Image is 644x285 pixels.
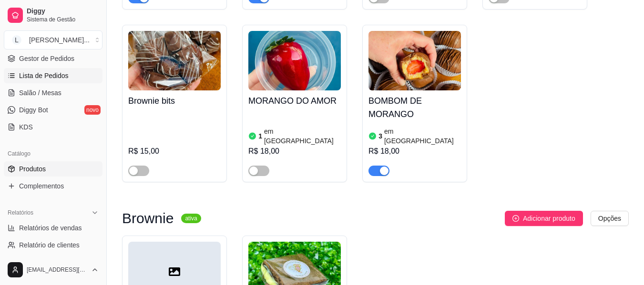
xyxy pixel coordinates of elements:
button: Adicionar produto [505,211,583,226]
span: Relatórios de vendas [19,223,82,233]
h4: Brownie bits [128,94,221,108]
button: Select a team [4,30,102,49]
article: 1 [258,131,262,141]
span: Sistema de Gestão [27,16,99,23]
span: Produtos [19,164,46,174]
a: DiggySistema de Gestão [4,4,102,27]
article: em [GEOGRAPHIC_DATA] [264,127,341,146]
img: product-image [248,31,341,90]
a: Relatórios de vendas [4,220,102,236]
span: Opções [598,213,621,224]
span: KDS [19,122,33,132]
a: Gestor de Pedidos [4,51,102,66]
h4: BOMBOM DE MORANGO [368,94,461,121]
h3: Brownie [122,213,174,224]
span: Gestor de Pedidos [19,54,74,63]
h4: MORANGO DO AMOR [248,94,341,108]
span: Salão / Mesas [19,88,61,98]
span: plus-circle [512,215,519,222]
span: Relatórios [8,209,33,216]
span: Adicionar produto [523,213,575,224]
sup: ativa [181,214,201,223]
div: R$ 15,00 [128,146,221,157]
a: Produtos [4,161,102,177]
img: product-image [368,31,461,90]
div: Catálogo [4,146,102,161]
a: Lista de Pedidos [4,68,102,83]
a: KDS [4,119,102,135]
article: 3 [378,131,382,141]
span: Complementos [19,181,64,191]
button: Opções [591,211,629,226]
img: product-image [128,31,221,90]
span: [EMAIL_ADDRESS][DOMAIN_NAME] [27,266,87,274]
div: R$ 18,00 [248,146,341,157]
a: Complementos [4,178,102,194]
span: L [12,35,21,45]
span: Diggy Bot [19,105,48,115]
span: Diggy [27,7,99,16]
div: [PERSON_NAME] ... [29,35,90,45]
a: Salão / Mesas [4,85,102,100]
a: Relatório de clientes [4,237,102,253]
span: Lista de Pedidos [19,71,69,80]
button: [EMAIL_ADDRESS][DOMAIN_NAME] [4,258,102,281]
a: Diggy Botnovo [4,102,102,118]
div: R$ 18,00 [368,146,461,157]
article: em [GEOGRAPHIC_DATA] [384,127,461,146]
span: Relatório de clientes [19,240,80,250]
